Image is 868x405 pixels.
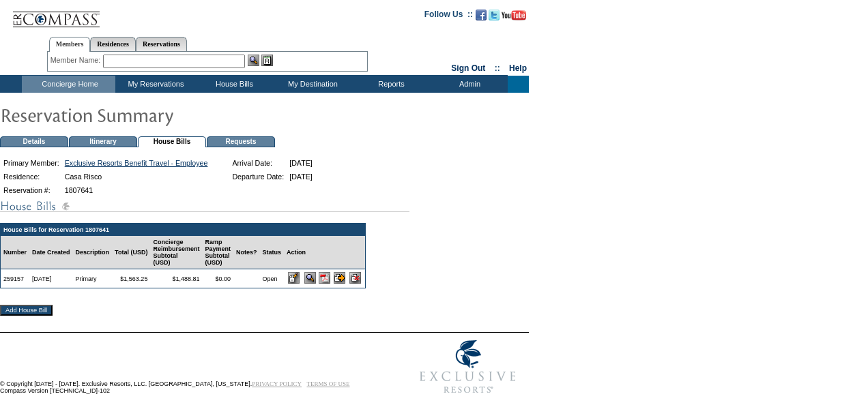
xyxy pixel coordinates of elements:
a: Exclusive Resorts Benefit Travel - Employee [65,159,208,167]
img: Become our fan on Facebook [476,10,487,20]
td: House Bills [138,136,206,147]
td: $0.00 [202,269,233,288]
div: Member Name: [50,55,103,66]
td: Notes? [233,236,260,269]
a: TERMS OF USE [307,380,350,387]
td: Follow Us :: [424,8,473,25]
td: Open [259,269,284,288]
a: Reservations [136,37,187,51]
img: View [248,55,259,66]
td: 259157 [1,269,29,288]
td: Residence: [1,170,61,183]
img: Reservations [261,55,273,66]
input: Submit for Processing [334,272,345,284]
td: Concierge Home [22,76,115,93]
td: Ramp Payment Subtotal (USD) [202,236,233,269]
td: Status [259,236,284,269]
input: Edit [288,272,300,284]
td: My Destination [272,76,351,93]
td: Number [1,236,29,269]
a: Follow us on Twitter [489,14,500,22]
td: Departure Date: [230,170,286,183]
img: Subscribe to our YouTube Channel [502,10,526,20]
td: Arrival Date: [230,157,286,169]
a: Members [49,37,91,52]
td: Primary [73,269,113,288]
input: View [304,272,316,284]
td: Admin [429,76,508,93]
img: b_pdf.gif [319,272,330,284]
td: Date Created [29,236,73,269]
input: Delete [349,272,361,284]
td: $1,563.25 [112,269,150,288]
td: Description [73,236,113,269]
td: Requests [207,136,275,147]
td: [DATE] [29,269,73,288]
td: [DATE] [287,157,315,169]
a: Become our fan on Facebook [476,14,487,22]
td: 1807641 [63,184,210,196]
img: Exclusive Resorts [407,333,529,401]
td: Reservation #: [1,184,61,196]
a: Help [509,63,527,73]
a: Residences [90,37,136,51]
a: PRIVACY POLICY [252,380,302,387]
td: House Bills for Reservation 1807641 [1,224,365,236]
td: Concierge Reimbursement Subtotal (USD) [150,236,202,269]
img: Follow us on Twitter [489,10,500,20]
span: :: [495,63,500,73]
td: Primary Member: [1,157,61,169]
td: $1,488.81 [150,269,202,288]
td: Action [284,236,365,269]
td: Casa Risco [63,170,210,183]
a: Subscribe to our YouTube Channel [502,14,526,22]
a: Sign Out [451,63,485,73]
td: Total (USD) [112,236,150,269]
td: [DATE] [287,170,315,183]
td: Reports [351,76,429,93]
td: My Reservations [115,76,194,93]
td: Itinerary [69,136,137,147]
td: House Bills [194,76,272,93]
